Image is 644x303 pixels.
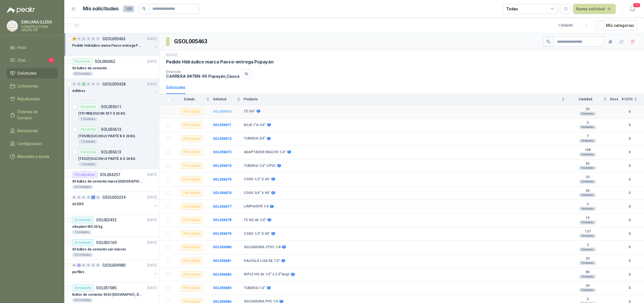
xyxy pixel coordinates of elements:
[506,6,518,12] div: Todas
[568,148,607,152] b: 168
[579,288,596,292] div: Unidades
[7,55,58,66] a: Chat1
[72,179,142,184] p: 50 bultos de cemento marca [GEOGRAPHIC_DATA]
[568,121,607,125] b: 5
[213,150,231,154] a: SOL056073
[72,195,76,199] div: 0
[213,245,231,249] b: SOL056080
[72,263,76,267] div: 0
[568,94,610,105] th: Cantidad
[72,72,93,76] div: 50 Unidades
[568,243,607,247] b: 2
[568,97,602,101] span: Cantidad
[568,189,607,193] b: 26
[244,94,568,105] th: Producto
[181,149,203,156] div: Por cotizar
[244,97,560,101] span: Producto
[101,150,121,154] p: SOL055613
[213,273,231,276] a: SOL056082
[86,37,91,41] div: 0
[64,124,159,146] a: Por enviarSOL055612[TX535] EUCON LV PARTE B X 20 KG.1 Unidades
[77,37,81,41] div: 0
[7,7,35,13] img: Logo peakr
[72,88,85,94] p: Aditivos
[213,123,231,127] a: SOL056071
[78,162,98,167] div: 1 Unidades
[622,177,637,182] b: 0
[213,232,231,236] b: SOL056079
[558,21,591,30] div: 1 - 50 de 90
[579,152,596,157] div: Unidades
[244,177,270,182] b: CODO 1/2" X 45°
[86,263,91,267] div: 0
[78,126,99,133] div: Por enviar
[78,134,136,139] p: [TX535] EUCON LV PARTE B X 20 KG.
[102,263,126,267] p: GSOL004980
[102,37,126,41] p: GSOL005463
[102,82,126,86] p: GSOL005428
[213,205,231,209] a: SOL056077
[72,35,158,53] a: 26 0 0 0 0 0 GSOL005463[DATE] Pedido Hidráulico marca Pavco-entrega Popayán
[78,156,136,162] p: [TX527] EUCON LV PARTE A X 20 KG.
[622,136,637,141] b: 0
[213,259,231,263] a: SOL056081
[17,141,42,147] span: Configuración
[166,59,274,65] p: Pedido Hidráulico marca Pavco-entrega Popayán
[147,172,157,177] p: [DATE]
[101,105,121,109] p: SOL055611
[17,128,38,134] span: Remisiones
[181,108,203,115] div: Por cotizar
[96,82,100,86] div: 0
[166,70,240,74] p: Dirección
[622,231,637,236] b: 0
[72,262,158,280] a: 0 2 0 0 0 0 GSOL004980[DATE] perfiles
[17,153,49,160] span: Manuales y ayuda
[64,214,159,237] a: En tránsitoSOL053433[DATE] sika plast MO 20 kg1 Unidades
[213,94,244,105] th: Solicitud
[573,4,616,14] button: Nueva solicitud
[622,94,644,105] th: # COTs
[7,68,58,79] a: Solicitudes
[96,218,117,222] p: SOL053433
[147,240,157,245] p: [DATE]
[568,270,607,274] b: 80
[181,135,203,142] div: Por cotizar
[181,230,203,237] div: Por cotizar
[622,190,637,196] b: 0
[181,190,203,197] div: Por cotizar
[7,138,58,149] a: Configuración
[181,271,203,278] div: Por cotizar
[72,82,76,86] div: 0
[595,20,637,31] button: Mís categorías
[181,162,203,169] div: Por cotizar
[213,218,231,222] b: SOL056078
[147,217,157,223] p: [DATE]
[7,126,58,136] a: Remisiones
[72,185,93,189] div: 50 Unidades
[91,82,95,86] div: 0
[568,297,607,302] b: 2
[72,298,93,302] div: 50 Unidades
[102,195,126,199] p: GSOL005234
[213,137,231,141] b: SOL056072
[174,97,205,101] span: Estado
[96,37,100,41] div: 0
[100,173,120,177] p: SOL054257
[546,40,550,44] span: search
[568,229,607,234] b: 137
[579,247,596,252] div: Unidades
[72,202,84,207] p: ACERO
[610,94,622,105] th: Docs
[82,195,86,199] div: 0
[579,125,596,129] div: Unidades
[181,176,203,183] div: Por cotizar
[244,164,276,168] b: TUBERIA 1/2" CPVC
[213,286,231,290] a: SOL056083
[96,195,100,199] div: 0
[213,177,231,181] a: SOL056075
[77,263,81,267] div: 2
[101,127,121,131] p: SOL055612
